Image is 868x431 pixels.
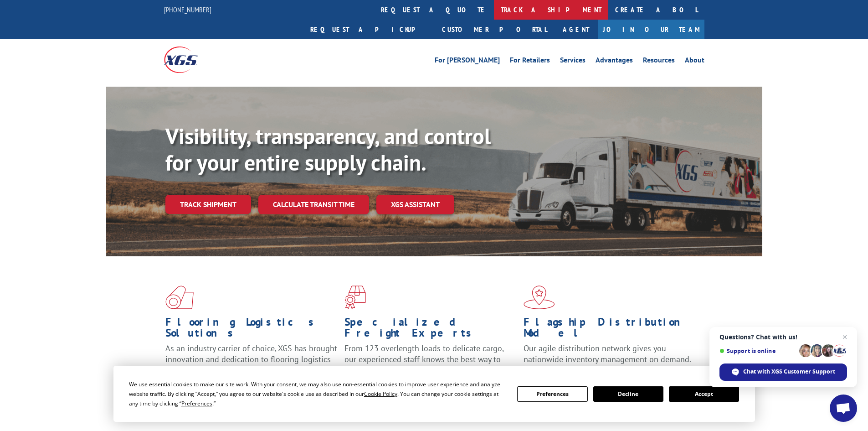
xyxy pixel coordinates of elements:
[364,390,397,398] span: Cookie Policy
[376,195,454,214] a: XGS ASSISTANT
[593,386,663,402] button: Decline
[165,122,491,177] b: Visibility, transparency, and control for your entire supply chain.
[344,343,517,384] p: From 123 overlength loads to delicate cargo, our experienced staff knows the best way to move you...
[524,343,691,364] span: Our agile distribution network gives you nationwide inventory management on demand.
[344,317,517,343] h1: Specialized Freight Experts
[113,366,755,422] div: Cookie Consent Prompt
[258,195,369,214] a: Calculate transit time
[719,363,847,381] span: Chat with XGS Customer Support
[181,400,212,407] span: Preferences
[524,286,555,309] img: xgs-icon-flagship-distribution-model-red
[554,20,598,39] a: Agent
[517,386,587,402] button: Preferences
[435,20,554,39] a: Customer Portal
[643,57,675,67] a: Resources
[596,57,633,67] a: Advantages
[165,286,194,309] img: xgs-icon-total-supply-chain-intelligence-red
[129,379,506,408] div: We use essential cookies to make our site work. With your consent, we may also use non-essential ...
[165,317,338,343] h1: Flooring Logistics Solutions
[719,333,847,341] span: Questions? Chat with us!
[560,57,586,67] a: Services
[164,5,211,14] a: [PHONE_NUMBER]
[303,20,435,39] a: Request a pickup
[598,20,704,39] a: Join Our Team
[743,368,835,376] span: Chat with XGS Customer Support
[344,286,366,309] img: xgs-icon-focused-on-flooring-red
[165,195,251,214] a: Track shipment
[669,386,739,402] button: Accept
[719,348,796,354] span: Support is online
[435,57,500,67] a: For [PERSON_NAME]
[524,317,696,343] h1: Flagship Distribution Model
[685,57,704,67] a: About
[510,57,550,67] a: For Retailers
[830,395,857,422] a: Open chat
[165,343,337,375] span: As an industry carrier of choice, XGS has brought innovation and dedication to flooring logistics...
